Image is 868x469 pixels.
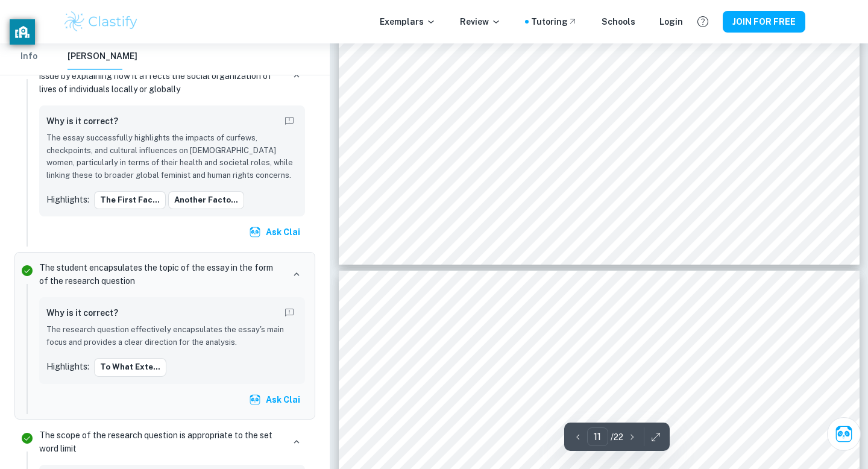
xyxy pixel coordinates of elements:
svg: Correct [20,431,34,445]
a: Login [659,15,683,28]
h6: Why is it correct? [46,306,118,319]
img: clai.svg [249,394,261,406]
button: Report mistake/confusion [281,113,298,130]
img: clai.svg [249,226,261,238]
a: Schools [602,15,635,28]
button: Report mistake/confusion [281,304,298,321]
button: Info [14,43,43,70]
button: To what exte... [94,358,166,376]
p: Review [460,15,501,28]
p: The essay successfully highlights the impacts of curfews, checkpoints, and cultural influences on... [46,132,298,181]
button: Help and Feedback [693,11,713,32]
h6: Why is it correct? [46,115,118,128]
p: The student encapsulates the topic of the essay in the form of the research question [39,261,283,288]
a: Tutoring [531,15,577,28]
button: Ask Clai [247,389,305,411]
button: Another facto... [168,191,244,209]
button: JOIN FOR FREE [723,11,805,33]
p: The research question effectively encapsulates the essay's main focus and provides a clear direct... [46,324,298,348]
button: privacy banner [10,19,35,45]
img: Clastify logo [63,10,139,34]
svg: Correct [20,263,34,278]
p: The essay clearly describes the significance of the selected issue by explaining how it affects t... [39,56,283,96]
button: Ask Clai [827,417,861,451]
button: Ask Clai [247,221,305,243]
p: Highlights: [46,360,89,373]
button: The first fac... [94,191,166,209]
p: The scope of the research question is appropriate to the set word limit [39,429,283,455]
p: Exemplars [380,15,436,28]
button: [PERSON_NAME] [68,43,137,70]
p: / 22 [611,430,623,444]
p: Highlights: [46,193,89,206]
